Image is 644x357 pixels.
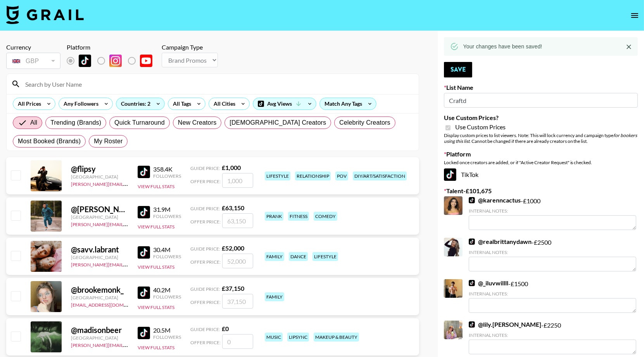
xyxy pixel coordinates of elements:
[190,219,221,225] span: Offer Price:
[222,254,253,268] input: 52,000
[59,98,100,110] div: Any Followers
[138,287,150,299] img: TikTok
[178,118,217,127] span: New Creators
[265,212,283,221] div: prank
[469,196,521,204] a: @karenncactus
[6,51,60,70] div: Currency is locked to GBP
[138,327,150,339] img: TikTok
[289,252,308,261] div: dance
[455,123,506,131] span: Use Custom Prices
[444,168,456,181] img: TikTok
[67,53,159,69] div: List locked to TikTok.
[339,118,390,127] span: Celebrity Creators
[109,55,122,67] img: Instagram
[265,333,283,342] div: music
[469,321,636,354] div: - £ 2250
[222,285,244,292] strong: £ 37,150
[313,252,338,261] div: lifestyle
[222,294,253,309] input: 37,150
[469,280,475,286] img: TikTok
[153,286,181,294] div: 40.2M
[314,212,337,221] div: comedy
[288,212,309,221] div: fitness
[314,333,359,342] div: makeup & beauty
[253,98,316,110] div: Avg Views
[71,325,128,335] div: @ madisonbeer
[444,132,638,144] div: Display custom prices to list viewers. Note: This will lock currency and campaign type . Cannot b...
[469,249,636,255] div: Internal Notes:
[71,204,128,214] div: @ [PERSON_NAME].[PERSON_NAME]
[190,178,221,184] span: Offer Price:
[265,252,284,261] div: family
[222,325,229,332] strong: £ 0
[265,292,284,301] div: family
[469,291,636,297] div: Internal Notes:
[153,254,181,259] div: Followers
[138,304,174,310] button: View Full Stats
[222,164,241,171] strong: £ 1,000
[469,321,475,328] img: TikTok
[18,137,81,146] span: Most Booked (Brands)
[469,321,541,328] a: @lily.[PERSON_NAME]
[469,208,636,214] div: Internal Notes:
[71,214,128,220] div: [GEOGRAPHIC_DATA]
[444,84,638,91] label: List Name
[335,172,348,180] div: pov
[295,172,331,180] div: relationship
[153,206,181,213] div: 31.9M
[222,213,253,228] input: 63,150
[8,54,59,68] div: GBP
[71,220,186,227] a: [PERSON_NAME][EMAIL_ADDRESS][DOMAIN_NAME]
[50,118,101,127] span: Trending (Brands)
[153,326,181,334] div: 20.5M
[353,172,407,180] div: diy/art/satisfaction
[79,55,91,67] img: TikTok
[190,206,220,211] span: Guide Price:
[21,78,414,90] input: Search by User Name
[222,244,244,252] strong: £ 52,000
[320,98,376,110] div: Match Any Tags
[444,168,638,181] div: TikTok
[469,238,532,245] a: @realbrittanydawn
[71,300,149,308] a: [EMAIL_ADDRESS][DOMAIN_NAME]
[469,239,475,245] img: TikTok
[444,132,637,144] em: for bookers using this list
[469,197,475,203] img: TikTok
[469,196,636,230] div: - £ 1000
[162,43,218,51] div: Campaign Type
[627,8,642,23] button: open drawer
[463,39,542,53] div: Your changes have been saved!
[190,259,221,265] span: Offer Price:
[71,285,128,295] div: @ brookemonk_
[71,341,186,348] a: [PERSON_NAME][EMAIL_ADDRESS][DOMAIN_NAME]
[153,294,181,300] div: Followers
[138,206,150,218] img: TikTok
[138,166,150,178] img: TikTok
[222,204,244,211] strong: £ 63,150
[138,264,174,270] button: View Full Stats
[209,98,237,110] div: All Cities
[190,286,220,292] span: Guide Price:
[153,165,181,173] div: 358.4K
[71,180,186,187] a: [PERSON_NAME][EMAIL_ADDRESS][DOMAIN_NAME]
[153,213,181,219] div: Followers
[71,260,186,268] a: [PERSON_NAME][EMAIL_ADDRESS][DOMAIN_NAME]
[138,224,174,230] button: View Full Stats
[168,98,193,110] div: All Tags
[287,333,309,342] div: lipsync
[469,279,508,287] a: @_iluvwillll
[444,160,638,165] div: Locked once creators are added, or if "Active Creator Request" is checked.
[444,187,638,195] label: Talent - £ 101,675
[116,98,164,110] div: Countries: 2
[138,184,174,189] button: View Full Stats
[94,137,123,146] span: My Roster
[190,299,221,305] span: Offer Price:
[67,43,159,51] div: Platform
[6,5,84,24] img: Grail Talent
[222,334,253,349] input: 0
[71,164,128,174] div: @ flipsy
[190,165,220,171] span: Guide Price:
[444,62,472,77] button: Save
[444,114,638,122] label: Use Custom Prices?
[71,295,128,300] div: [GEOGRAPHIC_DATA]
